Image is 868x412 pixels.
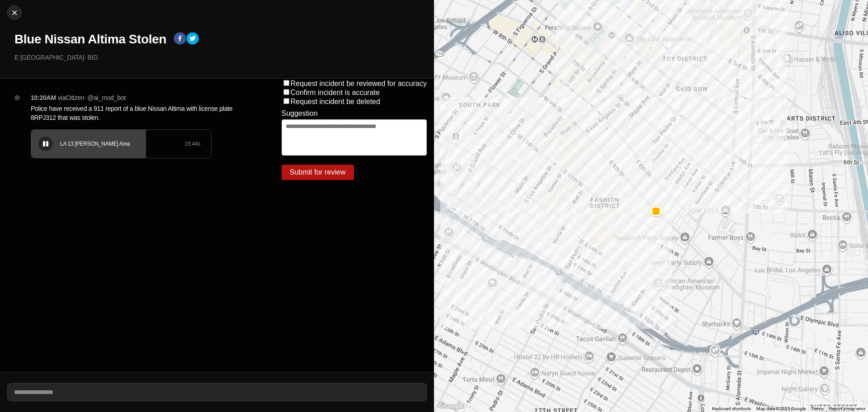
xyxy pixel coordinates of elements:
[756,406,806,411] span: Map data ©2025 Google
[282,109,318,118] label: Suggestion
[282,165,354,180] button: Submit for review
[291,80,427,87] label: Request incident be reviewed for accuracy
[7,5,22,20] button: cancel
[186,32,199,47] button: twitter
[436,400,466,412] img: Google
[14,53,427,62] p: E [GEOGRAPHIC_DATA] · BID
[31,93,56,102] p: 10:20AM
[58,93,126,102] p: via Citizen · @ ai_mod_bot
[14,31,166,47] h1: Blue Nissan Altima Stolen
[829,406,865,411] a: Report a map error
[10,8,19,17] img: cancel
[174,32,186,47] button: facebook
[712,406,751,412] button: Keyboard shortcuts
[291,98,380,105] label: Request incident be deleted
[811,406,824,411] a: Terms
[60,140,184,147] div: LA 13 [PERSON_NAME] Area
[184,140,200,147] div: 19.44 s
[436,400,466,412] a: Open this area in Google Maps (opens a new window)
[31,104,245,122] p: Police have received a 911 report of a blue Nissan Altima with license plate 8RPJ312 that was sto...
[291,89,380,96] label: Confirm incident is accurate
